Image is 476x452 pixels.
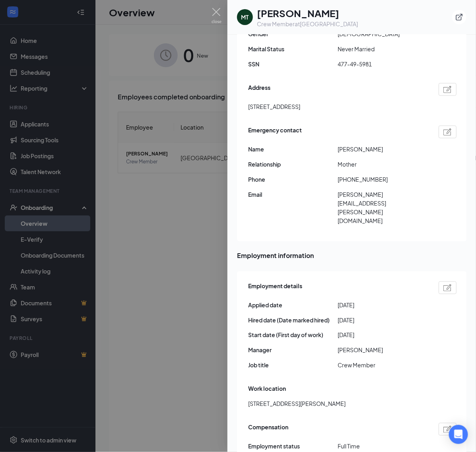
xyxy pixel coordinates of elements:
[248,83,270,96] span: Address
[338,175,427,184] span: [PHONE_NUMBER]
[248,361,338,370] span: Job title
[248,190,338,199] span: Email
[248,145,338,153] span: Name
[338,160,427,169] span: Mother
[248,400,346,408] span: [STREET_ADDRESS][PERSON_NAME]
[338,316,427,324] span: [DATE]
[248,102,300,111] span: [STREET_ADDRESS]
[449,425,468,444] div: Open Intercom Messenger
[257,20,358,28] div: Crew Member at [GEOGRAPHIC_DATA]
[338,45,427,53] span: Never Married
[248,331,338,339] span: Start date (First day of work)
[248,442,338,451] span: Employment status
[257,6,358,20] h1: [PERSON_NAME]
[248,346,338,355] span: Manager
[248,160,338,169] span: Relationship
[338,346,427,355] span: [PERSON_NAME]
[248,281,302,294] span: Employment details
[248,423,288,436] span: Compensation
[338,442,427,451] span: Full Time
[248,175,338,184] span: Phone
[248,384,286,393] span: Work location
[338,361,427,370] span: Crew Member
[248,45,338,53] span: Marital Status
[248,60,338,68] span: SSN
[338,60,427,68] span: 477-49-5981
[338,331,427,339] span: [DATE]
[452,10,466,24] button: ExternalLink
[338,301,427,309] span: [DATE]
[248,301,338,309] span: Applied date
[237,250,466,260] span: Employment information
[248,126,302,138] span: Emergency contact
[338,145,427,153] span: [PERSON_NAME]
[455,13,463,21] svg: ExternalLink
[338,190,427,225] span: [PERSON_NAME][EMAIL_ADDRESS][PERSON_NAME][DOMAIN_NAME]
[248,316,338,324] span: Hired date (Date marked hired)
[241,13,249,21] div: MT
